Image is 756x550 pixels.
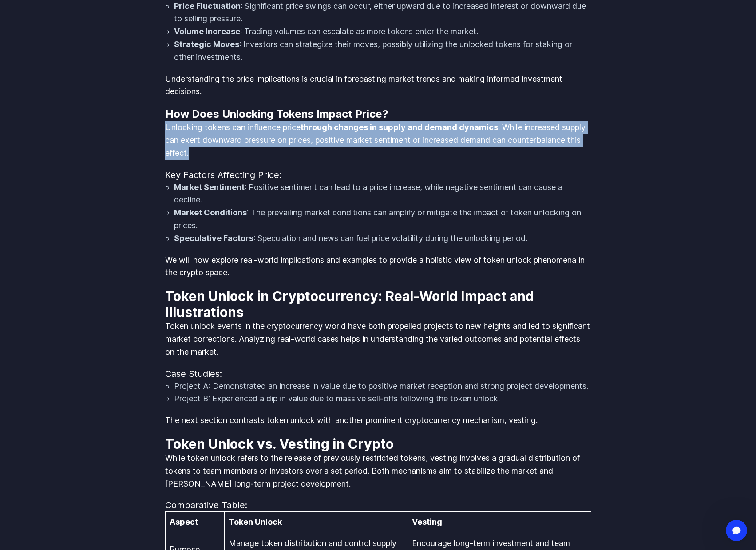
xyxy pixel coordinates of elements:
strong: Token Unlock in Cryptocurrency: Real-World Impact and Illustrations [165,288,534,320]
p: Token unlock events in the cryptocurrency world have both propelled projects to new heights and l... [165,320,591,358]
h4: Case Studies: [165,368,591,380]
strong: Token Unlock [229,517,282,526]
strong: Volume Increase [174,27,240,36]
li: : The prevailing market conditions can amplify or mitigate the impact of token unlocking on prices. [174,206,591,232]
iframe: Intercom live chat [726,520,747,541]
li: : Investors can strategize their moves, possibly utilizing the unlocked tokens for staking or oth... [174,38,591,64]
strong: Token Unlock vs. Vesting in Crypto [165,436,394,452]
strong: Market Conditions [174,208,247,217]
strong: Market Sentiment [174,182,245,192]
strong: Aspect [170,517,198,526]
strong: How Does Unlocking Tokens Impact Price? [165,107,388,120]
strong: Price Fluctuation [174,1,241,11]
li: Project B: Experienced a dip in value due to massive sell-offs following the token unlock. [174,392,591,405]
strong: Strategic Moves [174,40,239,49]
li: : Trading volumes can escalate as more tokens enter the market. [174,25,591,38]
h4: Key Factors Affecting Price: [165,169,591,181]
p: While token unlock refers to the release of previously restricted tokens, vesting involves a grad... [165,452,591,490]
strong: through changes in supply and demand dynamics [301,123,498,132]
p: We will now explore real-world implications and examples to provide a holistic view of token unlo... [165,254,591,280]
p: Unlocking tokens can influence price . While increased supply can exert downward pressure on pric... [165,121,591,159]
strong: Speculative Factors [174,233,253,243]
li: : Positive sentiment can lead to a price increase, while negative sentiment can cause a decline. [174,181,591,207]
p: The next section contrasts token unlock with another prominent cryptocurrency mechanism, vesting. [165,414,591,427]
li: : Speculation and news can fuel price volatility during the unlocking period. [174,232,591,245]
p: Understanding the price implications is crucial in forecasting market trends and making informed ... [165,73,591,99]
strong: Vesting [412,517,442,526]
h4: Comparative Table: [165,499,591,511]
li: Project A: Demonstrated an increase in value due to positive market reception and strong project ... [174,380,591,393]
